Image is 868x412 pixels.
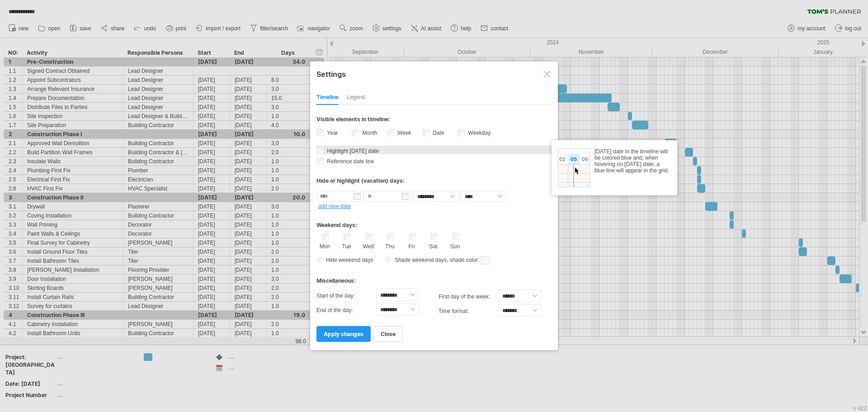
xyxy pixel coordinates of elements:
span: close [381,331,396,337]
div: Timeline [316,90,339,105]
div: Visible elements in timeline: [316,116,552,125]
a: close [373,326,403,342]
div: Settings [316,66,552,82]
span: , shade color: [447,255,490,265]
label: Weekday [466,130,491,136]
div: [DATE] date in the timeline will be colored blue and, when hovering on [DATE] date, a blue line w... [558,148,671,187]
label: Month [360,130,377,136]
label: Week [396,130,411,136]
label: Year [325,130,338,136]
a: apply changes [316,326,371,342]
div: Weekend days: [316,213,552,231]
label: Tue [341,242,352,250]
label: Thu [384,242,396,250]
label: Fri [406,242,417,250]
span: Hide weekend days [323,257,373,263]
label: Start of the day: [316,289,376,303]
span: Reference date line [325,158,374,165]
div: Miscellaneous: [316,269,552,286]
label: Time format: [439,304,498,318]
span: apply changes [324,331,363,337]
span: click here to change the shade color [481,256,490,265]
span: Highlight [DATE] date [325,148,379,154]
label: Mon [319,242,330,250]
label: first day of the week: [439,289,498,304]
div: Legend [347,90,365,105]
div: Hide or highlight (vacation) days: [316,177,552,184]
span: Shade weekend days [392,257,447,263]
label: End of the day: [316,303,376,317]
label: Date [431,130,444,136]
label: Sun [449,242,461,250]
a: add new date [318,203,351,209]
label: Sat [428,242,439,250]
label: Wed [363,242,374,250]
